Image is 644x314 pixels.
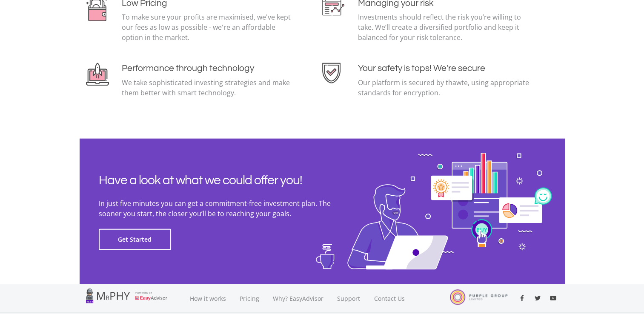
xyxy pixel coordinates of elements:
p: To make sure your profits are maximised, we've kept our fees as low as possible - we're an afford... [122,12,295,43]
a: Contact Us [367,284,412,313]
a: How it works [183,284,233,313]
a: Pricing [233,284,266,313]
button: Get Started [99,229,171,250]
a: Support [330,284,367,313]
h2: Have a look at what we could offer you! [99,173,354,188]
p: Our platform is secured by thawte, using appropriate standards for encryption. [358,77,531,98]
p: Investments should reflect the risk you’re willing to take. We’ll create a diversified portfolio ... [358,12,531,43]
p: In just five minutes you can get a commitment-free investment plan. The sooner you start, the clo... [99,198,354,219]
h4: Your safety is tops! We're secure [358,63,531,74]
a: Why? EasyAdvisor [266,284,330,313]
p: We take sophisticated investing strategies and make them better with smart technology. [122,77,295,98]
h4: Performance through technology [122,63,295,74]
